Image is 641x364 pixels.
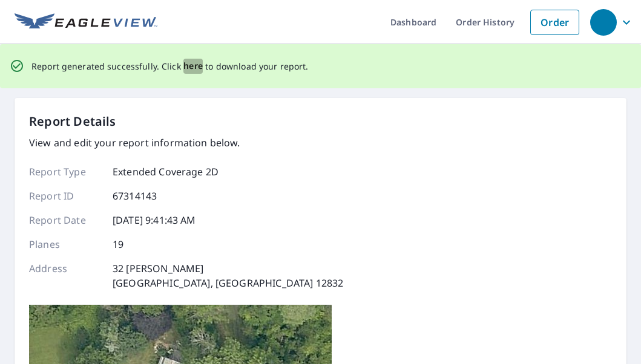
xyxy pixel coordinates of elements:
[29,112,116,131] p: Report Details
[113,164,219,179] p: Extended Coverage 2D
[31,59,309,74] p: Report generated successfully. Click to download your report.
[29,189,102,203] p: Report ID
[113,189,157,203] p: 67314143
[183,59,203,74] button: here
[113,261,343,290] p: 32 [PERSON_NAME] [GEOGRAPHIC_DATA], [GEOGRAPHIC_DATA] 12832
[113,237,123,252] p: 19
[15,13,157,31] img: EV Logo
[113,213,196,227] p: [DATE] 9:41:43 AM
[530,10,579,35] a: Order
[29,261,102,290] p: Address
[29,135,343,150] p: View and edit your report information below.
[29,213,102,227] p: Report Date
[29,237,102,252] p: Planes
[29,164,102,179] p: Report Type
